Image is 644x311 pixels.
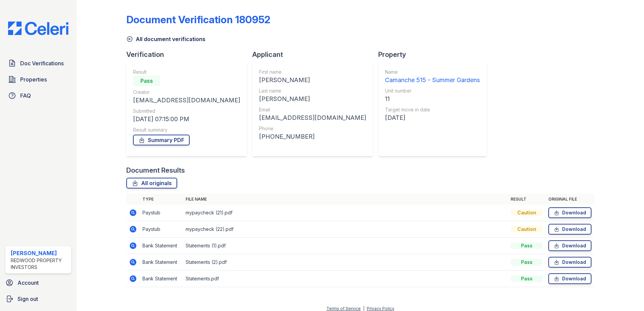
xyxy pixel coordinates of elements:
[511,226,543,233] div: Caution
[20,92,31,100] span: FAQ
[183,271,508,287] td: Statements.pdf
[385,69,480,75] div: Name
[140,205,183,221] td: Paystub
[126,166,185,175] div: Document Results
[511,209,543,216] div: Caution
[11,249,68,257] div: [PERSON_NAME]
[3,22,74,35] img: CE_Logo_Blue-a8612792a0a2168367f1c8372b55b34899dd931a85d93a1a3d3e32e68fde9ad4.png
[20,75,47,83] span: Properties
[259,69,366,75] div: First name
[11,257,68,271] div: Redwood Property Investors
[548,257,591,268] a: Download
[140,194,183,205] th: Type
[133,114,240,124] div: [DATE] 07:15:00 PM
[5,57,71,70] a: Doc Verifications
[385,94,480,104] div: 11
[511,259,543,266] div: Pass
[133,89,240,96] div: Creator
[183,205,508,221] td: mypaycheck (21).pdf
[548,207,591,218] a: Download
[548,273,591,284] a: Download
[3,292,74,306] a: Sign out
[183,221,508,238] td: mypaycheck (22).pdf
[133,69,240,75] div: Result
[5,73,71,86] a: Properties
[133,108,240,114] div: Submitted
[18,295,38,303] span: Sign out
[140,271,183,287] td: Bank Statement
[5,89,71,102] a: FAQ
[326,306,361,311] a: Terms of Service
[363,306,364,311] div: |
[385,106,480,113] div: Target move in date
[378,50,492,59] div: Property
[385,69,480,85] a: Name Camanche 515 - Summer Gardens
[126,178,177,188] a: All originals
[126,50,252,59] div: Verification
[20,59,64,67] span: Doc Verifications
[183,254,508,271] td: Statements (2).pdf
[259,106,366,113] div: Email
[126,13,270,26] div: Document Verification 180952
[140,238,183,254] td: Bank Statement
[385,113,480,123] div: [DATE]
[385,88,480,94] div: Unit number
[259,113,366,123] div: [EMAIL_ADDRESS][DOMAIN_NAME]
[183,194,508,205] th: File name
[133,135,190,145] a: Summary PDF
[385,75,480,85] div: Camanche 515 - Summer Gardens
[126,35,205,43] a: All document verifications
[511,275,543,282] div: Pass
[548,224,591,235] a: Download
[252,50,378,59] div: Applicant
[548,240,591,251] a: Download
[511,242,543,249] div: Pass
[18,279,39,287] span: Account
[259,132,366,141] div: [PHONE_NUMBER]
[259,94,366,104] div: [PERSON_NAME]
[3,276,74,289] a: Account
[133,96,240,105] div: [EMAIL_ADDRESS][DOMAIN_NAME]
[259,75,366,85] div: [PERSON_NAME]
[259,125,366,132] div: Phone
[183,238,508,254] td: Statements (1).pdf
[140,221,183,238] td: Paystub
[133,127,240,133] div: Result summary
[546,194,594,205] th: Original file
[133,75,160,86] div: Pass
[508,194,546,205] th: Result
[259,88,366,94] div: Last name
[367,306,394,311] a: Privacy Policy
[140,254,183,271] td: Bank Statement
